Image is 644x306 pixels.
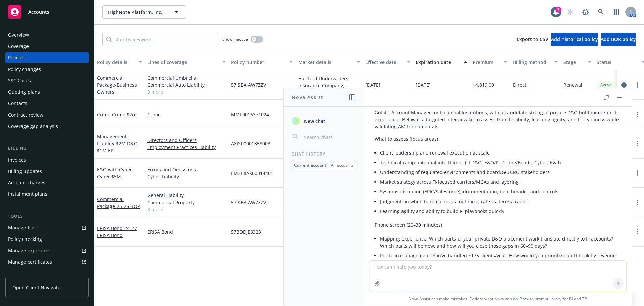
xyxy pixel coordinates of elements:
[5,145,89,152] div: Billing
[147,74,226,81] a: Commercial Umbrella
[5,177,89,188] a: Account charges
[5,189,89,200] a: Installment plans
[380,196,621,206] li: Judgment on when to remarket vs. optimize; rate vs. terms trades
[8,98,28,109] div: Contacts
[510,54,560,70] button: Billing method
[633,140,641,148] a: more
[599,82,613,88] span: Active
[147,173,226,180] a: Cyber Liability
[551,36,598,42] span: Add historical policy
[517,36,548,42] span: Export to CSV
[97,166,134,180] a: E&O with Cyber
[560,54,594,70] button: Stage
[5,268,89,279] a: Manage claims
[5,257,89,267] a: Manage certificates
[633,110,641,118] a: more
[8,75,31,86] div: SSC Cases
[231,59,285,66] div: Policy number
[610,5,623,19] a: Switch app
[513,59,550,66] div: Billing method
[108,9,166,16] span: HighNote Platform, Inc.
[5,41,89,52] a: Coverage
[563,59,584,66] div: Stage
[5,166,89,177] a: Billing updates
[147,81,226,88] a: Commercial Auto Liability
[147,144,226,151] a: Employment Practices Liability
[231,111,269,118] span: MML0016371024
[97,75,137,95] a: Commercial Package
[289,115,359,127] button: New chat
[563,5,577,19] a: Start snowing
[231,140,270,147] span: AXIS00001358003
[380,158,621,167] li: Technical ramp potential into FI lines (FI D&O, E&O/PI, Crime/Bonds, Cyber, K&R)
[633,81,641,89] a: more
[5,121,89,132] a: Coverage gap analysis
[5,110,89,120] a: Contract review
[115,203,140,209] span: - 25-26 BOP
[8,234,42,245] div: Policy checking
[8,110,43,120] div: Contract review
[110,111,137,118] span: - Crime $2m
[296,54,363,70] button: Market details
[375,135,621,142] p: What to assess (focus areas)
[375,221,621,228] p: Phone screen (20–30 minutes)
[5,245,89,256] a: Manage exposures
[231,228,261,235] span: 57BDDJE8323
[5,64,89,75] a: Policy changes
[28,9,49,15] span: Accounts
[147,199,226,206] a: Commercial Property
[147,206,226,213] a: 3 more
[8,257,52,267] div: Manage certificates
[380,177,621,187] li: Market strategy across FI-focused carriers/MGAs and layering
[303,118,325,125] span: New chat
[380,167,621,177] li: Understanding of regulated environments and board/GC/CRO stakeholders
[413,54,470,70] button: Expiration date
[5,52,89,63] a: Policies
[8,166,42,177] div: Billing updates
[147,137,226,144] a: Directors and Officers
[363,54,413,70] button: Effective date
[298,75,360,89] div: Hartford Underwriters Insurance Company, Hartford Insurance Group
[473,81,494,88] span: $4,819.00
[97,59,135,66] div: Policy details
[380,148,621,158] li: Client leadership and renewal execution at scale
[5,222,89,233] a: Manage files
[8,189,47,200] div: Installment plans
[97,196,140,209] a: Commercial Package
[582,296,587,302] a: TR
[579,5,592,19] a: Report a Bug
[231,170,273,177] span: EM3EIIAX00314401
[294,162,326,168] p: Current account
[569,296,573,302] a: BI
[8,64,41,75] div: Policy changes
[231,81,266,88] span: 57 SBA AW7ZZV
[416,81,431,88] span: [DATE]
[284,151,364,157] div: Chat History
[380,206,621,216] li: Learning agility and ability to build FI playbooks quickly
[601,33,636,46] button: Add BOR policy
[298,59,353,66] div: Market details
[102,33,218,46] input: Filter by keyword...
[222,36,248,42] span: Show inactive
[380,234,621,251] li: Mapping experience: Which parts of your private D&O placement work translate directly to FI accou...
[633,169,641,177] a: more
[633,199,641,207] a: more
[228,54,296,70] button: Policy number
[8,30,29,40] div: Overview
[633,228,641,236] a: more
[594,5,608,19] a: Search
[8,52,25,63] div: Policies
[555,7,561,13] div: 7
[97,111,137,118] a: Crime
[601,36,636,42] span: Add BOR policy
[147,166,226,173] a: Errors and Omissions
[8,222,37,233] div: Manage files
[147,228,226,235] a: ERISA Bond
[97,225,137,238] a: ERISA Bond
[5,155,89,165] a: Invoices
[5,234,89,245] a: Policy checking
[231,199,266,206] span: 57 SBA AW7ZZV
[563,81,582,88] span: Renewal
[380,251,621,267] li: Portfolio management: You’ve handled ~175 clients/year. How would you prioritize an FI book by re...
